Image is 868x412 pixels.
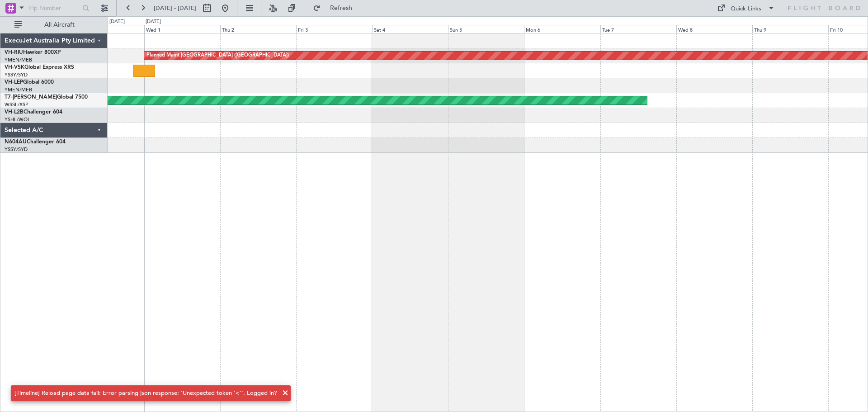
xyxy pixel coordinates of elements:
span: All Aircraft [24,22,95,28]
a: N604AUChallenger 604 [5,139,66,145]
a: YMEN/MEB [5,86,32,93]
button: All Aircraft [10,18,98,32]
span: VH-VSK [5,65,24,70]
a: VH-VSKGlobal Express XRS [5,65,74,70]
div: Sat 4 [372,25,448,33]
button: Refresh [309,1,363,15]
a: YMEN/MEB [5,57,32,63]
div: [Timeline] Reload page data fail: Error parsing json response: 'Unexpected token '<''. Logged in? [14,389,277,398]
div: [DATE] [109,18,125,26]
div: Mon 6 [524,25,600,33]
a: YSSY/SYD [5,71,28,78]
div: Thu 9 [752,25,828,33]
span: [DATE] - [DATE] [154,4,196,12]
a: T7-[PERSON_NAME]Global 7500 [5,95,88,100]
a: VH-RIUHawker 800XP [5,50,61,55]
div: [DATE] [146,18,161,26]
div: Tue 7 [600,25,676,33]
span: VH-L2B [5,109,24,115]
span: VH-RIU [5,50,23,55]
a: YSHL/WOL [5,116,30,123]
div: Quick Links [731,5,761,14]
button: Quick Links [712,1,779,15]
a: VH-LEPGlobal 6000 [5,80,54,85]
a: WSSL/XSP [5,101,28,108]
span: N604AU [5,139,27,145]
div: Wed 8 [676,25,752,33]
a: YSSY/SYD [5,146,28,153]
div: Fri 3 [296,25,372,33]
div: Thu 2 [220,25,296,33]
input: Trip Number [28,1,80,15]
span: VH-LEP [5,80,23,85]
span: Refresh [322,5,360,11]
div: Wed 1 [144,25,220,33]
a: VH-L2BChallenger 604 [5,109,62,115]
div: Planned Maint [GEOGRAPHIC_DATA] ([GEOGRAPHIC_DATA]) [146,49,289,62]
span: T7-[PERSON_NAME] [5,95,57,100]
div: Sun 5 [448,25,524,33]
